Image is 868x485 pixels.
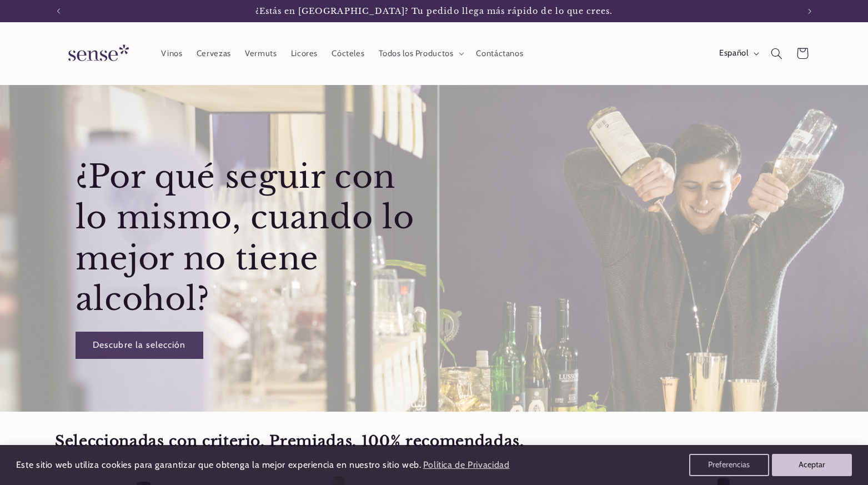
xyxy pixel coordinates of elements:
[772,454,852,476] button: Aceptar
[712,42,764,64] button: Español
[55,432,524,450] strong: Seleccionadas con criterio. Premiadas. 100% recomendadas.
[291,48,318,59] span: Licores
[332,48,364,59] span: Cócteles
[379,48,454,59] span: Todos los Productos
[76,157,432,320] h2: ¿Por qué seguir con lo mismo, cuando lo mejor no tiene alcohol?
[197,48,231,59] span: Cervezas
[476,48,523,59] span: Contáctanos
[154,41,189,66] a: Vinos
[16,459,422,470] span: Este sitio web utiliza cookies para garantizar que obtenga la mejor experiencia en nuestro sitio ...
[372,41,469,66] summary: Todos los Productos
[238,41,284,66] a: Vermuts
[245,48,277,59] span: Vermuts
[421,456,511,475] a: Política de Privacidad (opens in a new tab)
[55,38,138,69] img: Sense
[325,41,372,66] a: Cócteles
[689,454,769,476] button: Preferencias
[469,41,530,66] a: Contáctanos
[76,332,203,359] a: Descubre la selección
[51,33,143,74] a: Sense
[719,47,748,59] span: Español
[161,48,182,59] span: Vinos
[764,41,790,66] summary: Búsqueda
[189,41,238,66] a: Cervezas
[255,6,613,16] span: ¿Estás en [GEOGRAPHIC_DATA]? Tu pedido llega más rápido de lo que crees.
[284,41,325,66] a: Licores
